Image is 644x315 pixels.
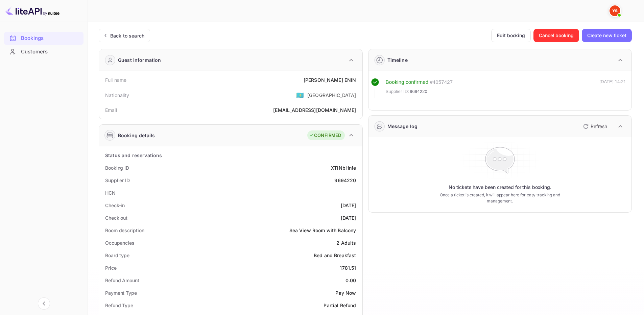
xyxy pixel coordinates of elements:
a: Bookings [4,32,84,44]
button: Refresh [579,121,610,132]
div: Refund Type [105,302,133,309]
div: Supplier ID [105,177,130,184]
div: Refund Amount [105,277,139,284]
div: [PERSON_NAME] ENIN [304,76,356,83]
div: Room description [105,227,144,234]
button: Cancel booking [533,29,579,42]
div: [DATE] [341,202,356,209]
div: Guest information [118,56,161,64]
img: Yandex Support [610,5,620,16]
div: Sea View Room with Balcony [289,227,356,234]
div: CONFIRMED [309,132,341,139]
div: Message log [387,123,418,130]
div: Bookings [21,34,80,42]
div: Full name [105,76,126,83]
p: Once a ticket is created, it will appear here for easy tracking and management. [429,192,571,204]
div: Nationality [105,92,129,99]
div: Check out [105,214,127,221]
button: Create new ticket [582,29,632,42]
div: [DATE] [341,214,356,221]
div: Email [105,106,117,114]
div: Check-in [105,202,125,209]
div: Status and reservations [105,152,162,159]
div: Bookings [4,32,84,45]
button: Edit booking [491,29,531,42]
span: United States [296,89,304,101]
div: 2 Adults [336,239,356,246]
div: Pay Now [335,289,356,296]
a: Customers [4,45,84,58]
span: Supplier ID: [386,88,409,95]
div: Occupancies [105,239,135,246]
div: [DATE] 14:21 [599,78,626,98]
div: Back to search [110,32,144,39]
div: XTiNbHnfe [331,164,356,171]
div: Booking ID [105,164,129,171]
img: LiteAPI logo [5,5,59,16]
p: No tickets have been created for this booking. [449,184,551,191]
div: Bed and Breakfast [314,252,356,259]
div: 0.00 [345,277,356,284]
div: Board type [105,252,129,259]
div: Booking details [118,132,155,139]
div: Booking confirmed [386,78,429,86]
div: Payment Type [105,289,137,296]
p: Refresh [591,123,607,130]
span: 9694220 [410,88,427,95]
div: 1781.51 [340,264,356,271]
div: [GEOGRAPHIC_DATA] [307,92,356,99]
div: Timeline [387,56,408,64]
div: # 4057427 [430,78,453,86]
div: [EMAIL_ADDRESS][DOMAIN_NAME] [273,106,356,114]
button: Collapse navigation [38,297,50,310]
div: Price [105,264,117,271]
div: HCN [105,189,116,196]
div: Partial Refund [324,302,356,309]
div: Customers [21,48,80,56]
div: 9694220 [334,177,356,184]
div: Customers [4,45,84,58]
